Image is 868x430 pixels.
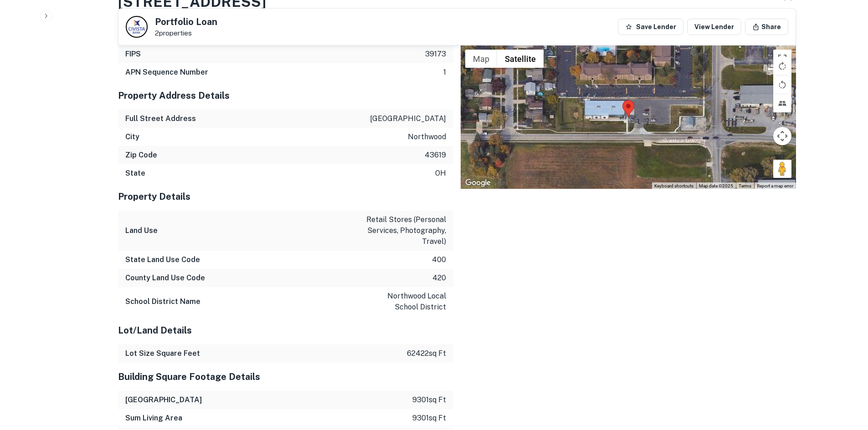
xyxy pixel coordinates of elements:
[465,50,497,68] button: Show street map
[125,67,208,78] h6: APN Sequence Number
[773,160,791,178] button: Drag Pegman onto the map to open Street View
[822,357,868,401] iframe: Chat Widget
[745,19,788,35] button: Share
[125,113,196,124] h6: Full Street Address
[118,370,453,384] h5: Building Square Footage Details
[125,413,182,424] h6: Sum Living Area
[773,94,791,112] button: Tilt map
[125,395,202,405] h6: [GEOGRAPHIC_DATA]
[432,254,446,265] p: 400
[773,50,791,68] button: Toggle fullscreen view
[412,413,446,424] p: 9301 sq ft
[407,348,446,359] p: 62422 sq ft
[654,183,693,189] button: Keyboard shortcuts
[773,57,791,75] button: Rotate map clockwise
[125,273,205,283] h6: County Land Use Code
[118,324,453,337] h5: Lot/Land Details
[125,225,158,236] h6: Land Use
[425,150,446,161] p: 43619
[408,132,446,142] p: northwood
[699,183,733,188] span: Map data ©2025
[155,17,217,26] h5: Portfolio Loan
[125,49,141,60] h6: FIPS
[618,19,683,35] button: Save Lender
[757,183,793,188] a: Report a map error
[125,150,157,161] h6: Zip Code
[125,254,200,265] h6: State Land Use Code
[125,168,145,179] h6: State
[443,67,446,78] p: 1
[118,89,453,102] h5: Property Address Details
[364,214,446,247] p: retail stores (personal services, photography, travel)
[370,113,446,124] p: [GEOGRAPHIC_DATA]
[435,168,446,179] p: oh
[155,29,217,37] p: 2 properties
[364,291,446,313] p: northwood local school district
[425,49,446,60] p: 39173
[463,177,493,189] img: Google
[739,183,751,188] a: Terms (opens in new tab)
[773,127,791,145] button: Map camera controls
[773,76,791,94] button: Rotate map counterclockwise
[412,395,446,405] p: 9301 sq ft
[125,348,200,359] h6: Lot Size Square Feet
[463,177,493,189] a: Open this area in Google Maps (opens a new window)
[497,50,544,68] button: Show satellite imagery
[687,19,741,35] a: View Lender
[432,273,446,283] p: 420
[118,190,453,203] h5: Property Details
[125,296,200,307] h6: School District Name
[125,132,139,142] h6: City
